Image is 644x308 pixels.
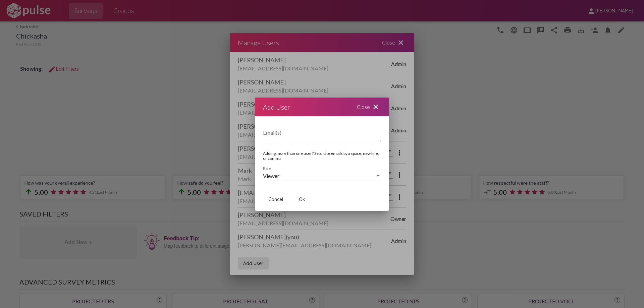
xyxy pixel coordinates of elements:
[299,196,305,202] span: Ok
[372,103,380,111] mat-icon: close
[263,151,381,166] div: Adding more than one user? Separate emails by a space, new line, or comma
[263,173,279,179] span: Viewer
[291,193,313,205] button: Ok
[268,196,283,202] span: Cancel
[263,102,290,112] div: Add User
[263,193,288,205] button: Cancel
[349,98,389,116] div: Close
